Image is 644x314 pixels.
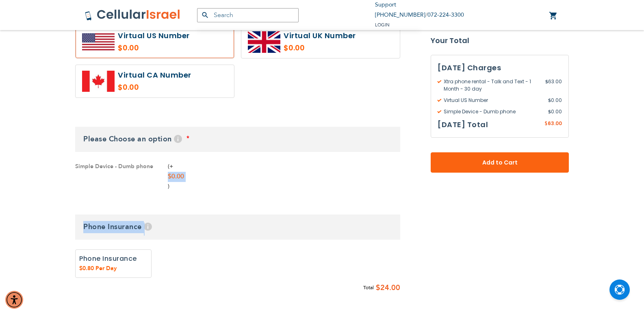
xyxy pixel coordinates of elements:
span: $ [544,120,548,128]
li: / [375,10,464,20]
span: 0.00 [548,108,562,115]
span: + [168,162,184,192]
a: [PHONE_NUMBER] [375,11,425,19]
strong: Your Total [431,35,569,47]
h3: Please Choose an option [75,127,400,152]
span: Virtual US Number [438,97,548,104]
span: $ [545,78,548,85]
span: Xtra phone rental - Talk and Text - 1 Month - 30 day [438,78,545,93]
span: $ [548,108,551,115]
input: Search [197,8,299,22]
h3: [DATE] Charges [438,62,562,74]
span: 24.00 [380,282,400,294]
div: Accessibility Menu [5,291,23,309]
span: Add to Cart [458,158,542,167]
button: Add to Cart [431,152,569,173]
span: 63.00 [548,120,562,127]
a: 072-224-3300 [427,11,464,19]
span: 63.00 [545,78,562,93]
span: Total [363,284,374,292]
span: Simple Device - Dumb phone [75,162,153,192]
span: Simple Device - Dumb phone [438,108,548,115]
span: Help [144,223,152,231]
span: Help [174,135,182,143]
a: Support [375,1,396,9]
span: Login [375,22,390,28]
img: Cellular Israel [85,9,181,21]
span: $ [376,282,380,294]
h3: Phone Insurance [75,214,400,240]
span: 0.00 [548,97,562,104]
span: $ [548,97,551,104]
span: $0.00 [168,172,184,181]
h3: [DATE] Total [438,119,488,131]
